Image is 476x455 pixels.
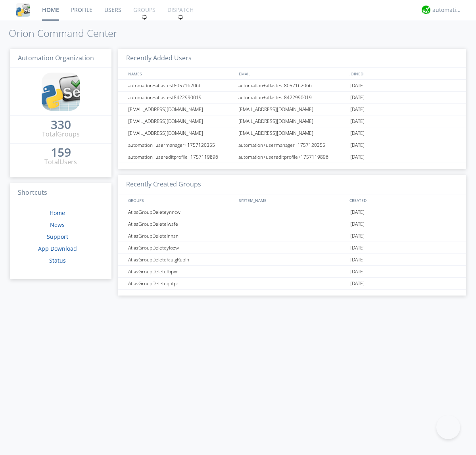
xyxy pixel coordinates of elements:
div: [EMAIL_ADDRESS][DOMAIN_NAME] [236,115,348,127]
a: Home [50,209,65,217]
a: AtlasGroupDeletefbpxr[DATE] [118,266,466,278]
div: automation+atlastest8422990019 [126,92,236,103]
img: cddb5a64eb264b2086981ab96f4c1ba7 [16,3,30,17]
div: CREATED [347,194,459,206]
a: AtlasGroupDeletelnnsn[DATE] [118,230,466,242]
img: spin.svg [178,14,183,20]
span: [DATE] [350,230,365,242]
div: 330 [51,121,71,129]
span: [DATE] [350,127,365,139]
a: 159 [51,148,71,157]
div: AtlasGroupDeleteqbtpr [126,278,236,289]
a: Status [49,257,66,264]
h3: Recently Created Groups [118,175,466,194]
div: automation+usereditprofile+1757119896 [126,151,236,163]
div: AtlasGroupDeleteyiozw [126,242,236,253]
span: [DATE] [350,218,365,230]
div: AtlasGroupDeletefculgRubin [126,254,236,265]
div: [EMAIL_ADDRESS][DOMAIN_NAME] [126,104,236,115]
div: AtlasGroupDeletefbpxr [126,266,236,277]
div: automation+atlastest8057162066 [126,80,236,91]
a: Support [47,233,68,240]
div: [EMAIL_ADDRESS][DOMAIN_NAME] [236,127,348,139]
a: automation+usereditprofile+1757119896automation+usereditprofile+1757119896[DATE] [118,151,466,163]
div: automation+usermanager+1757120355 [236,139,348,151]
a: AtlasGroupDeletelwsfe[DATE] [118,218,466,230]
span: [DATE] [350,104,365,115]
a: News [50,221,65,228]
span: [DATE] [350,151,365,163]
a: [EMAIL_ADDRESS][DOMAIN_NAME][EMAIL_ADDRESS][DOMAIN_NAME][DATE] [118,115,466,127]
span: [DATE] [350,278,365,290]
div: AtlasGroupDeletelwsfe [126,218,236,230]
div: EMAIL [237,68,347,79]
h3: Recently Added Users [118,49,466,68]
img: d2d01cd9b4174d08988066c6d424eccd [422,6,430,14]
a: AtlasGroupDeleteynncw[DATE] [118,206,466,218]
a: [EMAIL_ADDRESS][DOMAIN_NAME][EMAIL_ADDRESS][DOMAIN_NAME][DATE] [118,127,466,139]
a: automation+atlastest8422990019automation+atlastest8422990019[DATE] [118,92,466,104]
span: Automation Organization [18,54,94,62]
span: [DATE] [350,139,365,151]
a: AtlasGroupDeleteyiozw[DATE] [118,242,466,254]
div: [EMAIL_ADDRESS][DOMAIN_NAME] [236,104,348,115]
span: [DATE] [350,266,365,278]
div: SYSTEM_NAME [237,194,347,206]
div: JOINED [347,68,459,79]
img: spin.svg [142,14,147,20]
span: [DATE] [350,115,365,127]
span: [DATE] [350,80,365,92]
div: Total Groups [42,130,80,139]
span: [DATE] [350,254,365,266]
div: NAMES [126,68,235,79]
a: 330 [51,121,71,130]
div: automation+usermanager+1757120355 [126,139,236,151]
div: AtlasGroupDeletelnnsn [126,230,236,242]
div: GROUPS [126,194,235,206]
span: [DATE] [350,92,365,104]
h3: Shortcuts [10,183,111,203]
a: AtlasGroupDeletefculgRubin[DATE] [118,254,466,266]
div: [EMAIL_ADDRESS][DOMAIN_NAME] [126,127,236,139]
div: automation+atlastest8057162066 [236,80,348,91]
span: [DATE] [350,242,365,254]
div: 159 [51,148,71,156]
div: automation+usereditprofile+1757119896 [236,151,348,163]
a: AtlasGroupDeleteqbtpr[DATE] [118,278,466,290]
div: [EMAIL_ADDRESS][DOMAIN_NAME] [126,115,236,127]
img: cddb5a64eb264b2086981ab96f4c1ba7 [42,73,80,111]
a: App Download [38,245,77,252]
div: automation+atlas [432,6,462,14]
div: Total Users [44,157,77,167]
a: [EMAIL_ADDRESS][DOMAIN_NAME][EMAIL_ADDRESS][DOMAIN_NAME][DATE] [118,104,466,115]
div: automation+atlastest8422990019 [236,92,348,103]
span: [DATE] [350,206,365,218]
a: automation+usermanager+1757120355automation+usermanager+1757120355[DATE] [118,139,466,151]
a: automation+atlastest8057162066automation+atlastest8057162066[DATE] [118,80,466,92]
div: AtlasGroupDeleteynncw [126,206,236,218]
iframe: Toggle Customer Support [436,415,460,439]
